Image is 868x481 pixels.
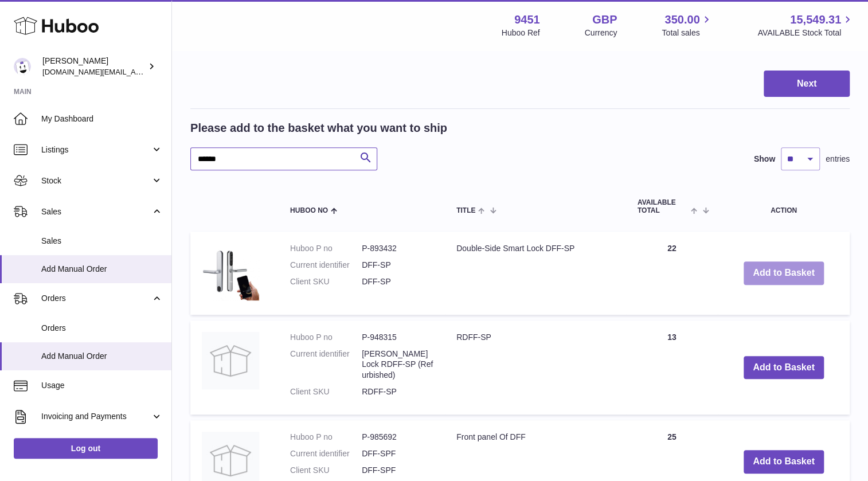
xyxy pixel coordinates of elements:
th: Action [718,187,850,225]
dt: Current identifier [290,260,362,271]
button: Add to Basket [744,261,824,285]
span: 15,549.31 [790,12,841,28]
a: 350.00 Total sales [662,12,713,38]
span: Total sales [662,28,713,38]
span: Title [456,207,475,214]
dt: Huboo P no [290,432,362,443]
span: AVAILABLE Stock Total [757,28,854,38]
div: [PERSON_NAME] [42,56,146,77]
dt: Huboo P no [290,243,362,254]
div: Currency [585,28,617,38]
button: Add to Basket [744,356,824,380]
dd: P-985692 [362,432,433,443]
td: RDFF-SP [445,320,626,414]
span: entries [826,154,850,165]
dt: Huboo P no [290,332,362,343]
span: Usage [41,380,163,391]
dd: DFF-SPF [362,465,433,476]
dd: [PERSON_NAME] Lock RDFF-SP (Refurbished) [362,349,433,381]
span: Add Manual Order [41,264,163,275]
dd: P-893432 [362,243,433,254]
dd: DFF-SP [362,260,433,271]
img: RDFF-SP [202,332,259,389]
span: Sales [41,206,151,217]
div: Huboo Ref [502,28,540,38]
span: Orders [41,293,151,304]
img: Double-Side Smart Lock DFF-SP [202,243,259,300]
a: Log out [14,438,158,459]
dd: RDFF-SP [362,386,433,397]
dt: Client SKU [290,276,362,287]
span: AVAILABLE Total [638,199,689,214]
dd: P-948315 [362,332,433,343]
span: Stock [41,175,151,186]
td: 13 [626,320,718,414]
span: Invoicing and Payments [41,411,151,422]
span: Listings [41,144,151,155]
span: Add Manual Order [41,351,163,362]
strong: GBP [592,12,617,28]
dt: Client SKU [290,386,362,397]
span: Sales [41,236,163,247]
h2: Please add to the basket what you want to ship [190,120,447,136]
span: 350.00 [664,12,699,28]
span: [DOMAIN_NAME][EMAIL_ADDRESS][DOMAIN_NAME] [42,67,228,76]
dt: Current identifier [290,448,362,459]
dd: DFF-SP [362,276,433,287]
dt: Client SKU [290,465,362,476]
td: Double-Side Smart Lock DFF-SP [445,232,626,315]
dt: Current identifier [290,349,362,381]
a: 15,549.31 AVAILABLE Stock Total [757,12,854,38]
span: Huboo no [290,207,328,214]
strong: 9451 [514,12,540,28]
span: My Dashboard [41,114,163,124]
img: amir.ch@gmail.com [14,58,31,75]
span: Orders [41,323,163,334]
td: 22 [626,232,718,315]
label: Show [754,154,775,165]
button: Add to Basket [744,450,824,474]
button: Next [764,71,850,97]
dd: DFF-SPF [362,448,433,459]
